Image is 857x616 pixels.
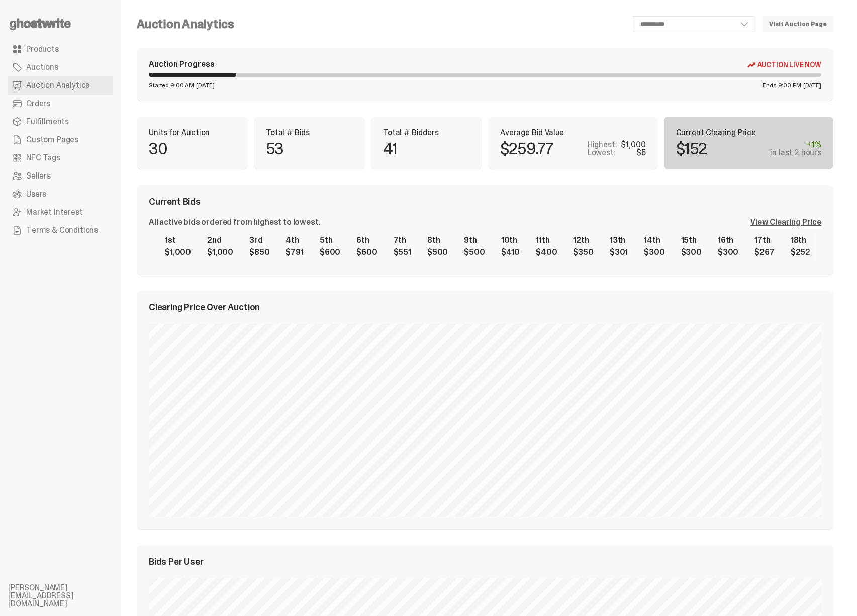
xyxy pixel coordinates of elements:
[501,248,520,256] div: $410
[588,149,616,157] p: Lowest:
[356,248,377,256] div: $600
[137,18,234,30] h4: Auction Analytics
[26,208,83,216] span: Market Interest
[681,236,702,244] div: 15th
[8,113,113,131] a: Fulfillments
[249,248,269,256] div: $850
[500,129,646,137] p: Average Bid Value
[320,248,340,256] div: $600
[8,584,129,608] li: [PERSON_NAME][EMAIL_ADDRESS][DOMAIN_NAME]
[754,248,774,256] div: $267
[718,248,738,256] div: $300
[285,248,303,256] div: $791
[500,141,553,157] p: $259.77
[196,82,214,89] span: [DATE]
[770,141,821,149] div: +1%
[26,190,46,198] span: Users
[8,76,113,95] a: Auction Analytics
[8,40,113,58] a: Products
[573,236,593,244] div: 12th
[394,248,411,256] div: $551
[149,82,194,89] span: Started 9:00 AM
[394,236,411,244] div: 7th
[26,136,78,144] span: Custom Pages
[501,236,520,244] div: 10th
[26,226,98,234] span: Terms & Conditions
[285,236,303,244] div: 4th
[763,16,833,32] a: Visit Auction Page
[149,141,167,157] p: 30
[427,248,448,256] div: $500
[8,95,113,113] a: Orders
[207,248,233,256] div: $1,000
[610,248,628,256] div: $301
[8,131,113,149] a: Custom Pages
[676,141,707,157] p: $152
[636,149,646,157] div: $5
[676,129,822,137] p: Current Clearing Price
[8,58,113,76] a: Auctions
[26,118,69,126] span: Fulfillments
[149,197,821,206] div: Current Bids
[464,236,485,244] div: 9th
[320,236,340,244] div: 5th
[266,129,353,137] p: Total # Bids
[536,236,557,244] div: 11th
[681,248,702,256] div: $300
[165,248,191,256] div: $1,000
[165,236,191,244] div: 1st
[26,100,50,108] span: Orders
[750,218,821,226] div: View Clearing Price
[26,63,58,71] span: Auctions
[464,248,485,256] div: $500
[26,81,89,90] span: Auction Analytics
[644,236,664,244] div: 14th
[266,141,283,157] p: 53
[26,172,51,180] span: Sellers
[8,203,113,221] a: Market Interest
[8,149,113,167] a: NFC Tags
[8,185,113,203] a: Users
[26,45,59,53] span: Products
[149,60,214,69] div: Auction Progress
[610,236,628,244] div: 13th
[536,248,557,256] div: $400
[644,248,664,256] div: $300
[356,236,377,244] div: 6th
[149,557,821,566] div: Bids Per User
[26,154,60,162] span: NFC Tags
[621,141,645,149] div: $1,000
[791,236,810,244] div: 18th
[8,167,113,185] a: Sellers
[149,218,320,226] div: All active bids ordered from highest to lowest.
[249,236,269,244] div: 3rd
[207,236,233,244] div: 2nd
[149,129,236,137] p: Units for Auction
[803,82,821,89] span: [DATE]
[770,149,821,157] div: in last 2 hours
[757,61,821,69] span: Auction Live Now
[8,221,113,239] a: Terms & Conditions
[149,303,821,312] div: Clearing Price Over Auction
[763,82,801,89] span: Ends 9:00 PM
[573,248,593,256] div: $350
[588,141,617,149] p: Highest:
[383,141,397,157] p: 41
[791,248,810,256] div: $252
[383,129,470,137] p: Total # Bidders
[718,236,738,244] div: 16th
[754,236,774,244] div: 17th
[427,236,448,244] div: 8th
